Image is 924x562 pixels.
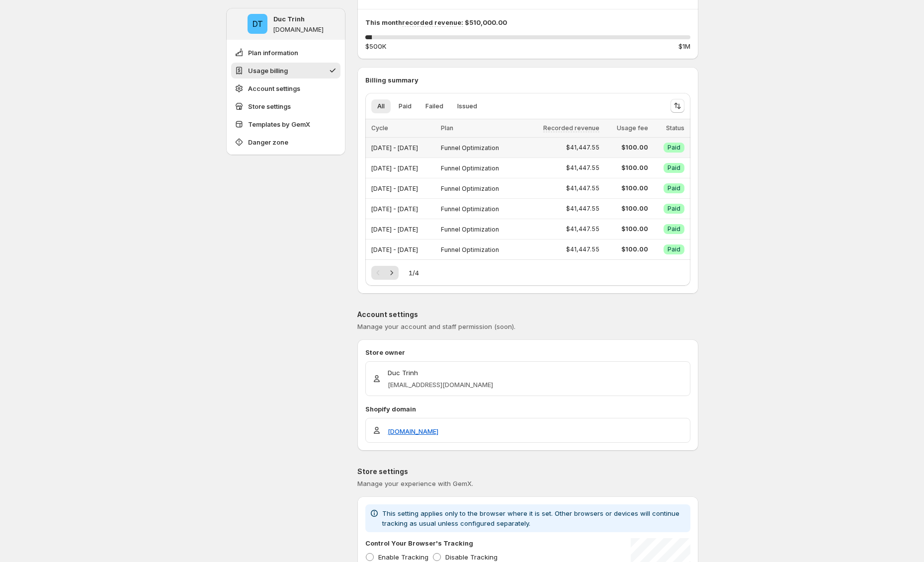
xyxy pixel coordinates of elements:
[371,246,418,253] span: [DATE] - [DATE]
[357,310,698,320] p: Account settings
[248,83,300,93] span: Account settings
[388,380,493,390] p: [EMAIL_ADDRESS][DOMAIN_NAME]
[445,553,498,561] span: Disable Tracking
[668,144,680,152] span: Paid
[666,124,684,132] span: Status
[371,226,418,233] span: [DATE] - [DATE]
[605,225,648,233] span: $100.00
[441,246,499,253] span: Funnel Optimization
[231,98,340,114] button: Store settings
[399,102,412,110] span: Paid
[248,137,288,147] span: Danger zone
[382,509,679,527] span: This setting applies only to the browser where it is set. Other browsers or devices will continue...
[378,553,428,561] span: Enable Tracking
[365,75,690,85] p: Billing summary
[377,102,385,110] span: All
[441,205,499,213] span: Funnel Optimization
[252,19,263,29] text: DT
[617,124,648,132] span: Usage fee
[273,26,324,34] p: [DOMAIN_NAME]
[605,144,648,152] span: $100.00
[671,99,684,113] button: Sort the results
[248,14,267,34] span: Duc Trinh
[371,185,418,192] span: [DATE] - [DATE]
[273,14,305,24] p: Duc Trinh
[371,144,418,152] span: [DATE] - [DATE]
[441,164,499,172] span: Funnel Optimization
[248,66,288,76] span: Usage billing
[231,134,340,150] button: Danger zone
[371,124,388,132] span: Cycle
[441,124,453,132] span: Plan
[371,266,399,280] nav: Pagination
[678,41,690,51] span: $1M
[668,184,680,192] span: Paid
[668,205,680,213] span: Paid
[248,119,310,129] span: Templates by GemX
[388,426,438,436] a: [DOMAIN_NAME]
[566,164,599,172] span: $41,447.55
[566,205,599,213] span: $41,447.55
[357,467,698,477] p: Store settings
[409,268,419,278] span: 1 / 4
[605,184,648,192] span: $100.00
[371,164,418,172] span: [DATE] - [DATE]
[248,48,298,58] span: Plan information
[441,226,499,233] span: Funnel Optimization
[457,102,477,110] span: Issued
[365,347,690,357] p: Store owner
[231,45,340,61] button: Plan information
[231,80,340,96] button: Account settings
[357,480,473,487] span: Manage your experience with GemX.
[365,41,386,51] span: $500K
[668,164,680,172] span: Paid
[441,144,499,152] span: Funnel Optimization
[566,225,599,233] span: $41,447.55
[566,245,599,253] span: $41,447.55
[441,185,499,192] span: Funnel Optimization
[365,404,690,414] p: Shopify domain
[385,266,399,280] button: Next
[668,245,680,253] span: Paid
[402,18,463,27] span: recorded revenue:
[566,144,599,152] span: $41,447.55
[668,225,680,233] span: Paid
[231,63,340,79] button: Usage billing
[231,116,340,132] button: Templates by GemX
[365,538,473,548] p: Control Your Browser's Tracking
[425,102,443,110] span: Failed
[357,322,515,330] span: Manage your account and staff permission (soon).
[605,205,648,213] span: $100.00
[365,17,690,27] p: This month $510,000.00
[605,164,648,172] span: $100.00
[605,245,648,253] span: $100.00
[388,368,493,378] p: Duc Trinh
[371,205,418,213] span: [DATE] - [DATE]
[248,101,291,111] span: Store settings
[543,124,599,132] span: Recorded revenue
[566,184,599,192] span: $41,447.55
